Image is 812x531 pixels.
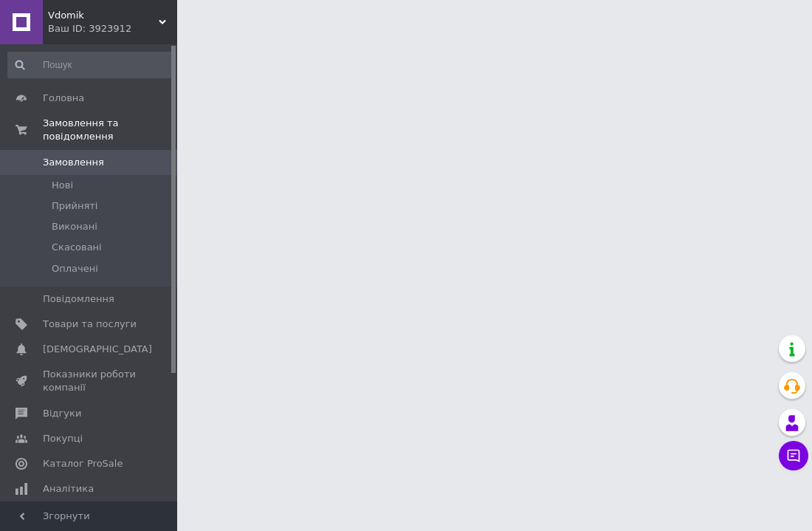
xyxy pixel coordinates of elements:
[43,292,114,306] span: Повідомлення
[43,117,177,143] span: Замовлення та повідомлення
[43,92,84,105] span: Головна
[52,199,97,213] span: Прийняті
[43,482,94,496] span: Аналітика
[48,9,159,22] span: Vdomik
[43,407,81,420] span: Відгуки
[43,343,152,356] span: [DEMOGRAPHIC_DATA]
[43,457,123,470] span: Каталог ProSale
[43,318,137,331] span: Товари та послуги
[43,156,104,169] span: Замовлення
[52,241,102,254] span: Скасовані
[43,368,137,394] span: Показники роботи компанії
[779,441,808,470] button: Чат з покупцем
[52,262,98,275] span: Оплачені
[7,52,174,78] input: Пошук
[48,22,177,35] div: Ваш ID: 3923912
[52,179,73,192] span: Нові
[43,432,83,445] span: Покупці
[52,220,97,233] span: Виконані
